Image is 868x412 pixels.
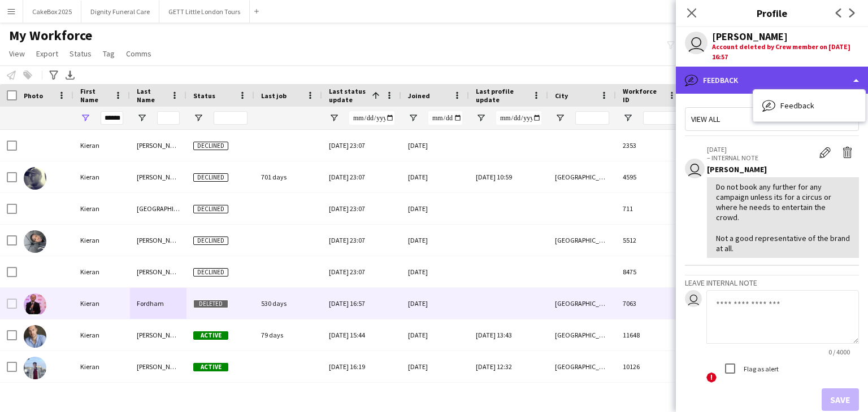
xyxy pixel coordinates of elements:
[322,130,401,161] div: [DATE] 23:07
[98,46,119,61] a: Tag
[130,319,186,350] div: [PERSON_NAME]
[63,68,77,82] app-action-btn: Export XLSX
[707,145,814,154] p: [DATE]
[130,193,186,224] div: [GEOGRAPHIC_DATA]
[616,193,684,224] div: 711
[24,230,46,253] img: Kieran Tandi
[193,173,228,182] span: Declined
[157,111,180,125] input: Last Name Filter Input
[73,161,130,192] div: Kieran
[73,288,130,319] div: Kieran
[7,299,17,309] input: Row Selection is disabled for this row (unchecked)
[159,1,250,23] button: GETT Little London Tours
[193,363,228,371] span: Active
[469,319,548,350] div: [DATE] 13:43
[193,236,228,245] span: Declined
[73,130,130,161] div: Kieran
[685,278,859,288] h3: Leave internal note
[137,113,147,123] button: Open Filter Menu
[5,46,29,61] a: View
[193,268,228,277] span: Declined
[70,49,92,59] span: Status
[616,130,684,161] div: 2353
[65,46,96,61] a: Status
[121,46,156,61] a: Comms
[73,193,130,224] div: Kieran
[322,256,401,287] div: [DATE] 23:07
[401,161,469,192] div: [DATE]
[73,319,130,350] div: Kieran
[548,351,616,382] div: [GEOGRAPHIC_DATA]
[476,87,528,104] span: Last profile update
[137,87,166,104] span: Last Name
[81,1,159,23] button: Dignity Funeral Care
[401,193,469,224] div: [DATE]
[616,225,684,256] div: 5512
[712,42,859,62] div: Account deleted by Crew member on [DATE] 16:57
[408,91,430,100] span: Joined
[254,319,322,350] div: 79 days
[36,49,58,59] span: Export
[428,111,462,125] input: Joined Filter Input
[80,113,90,123] button: Open Filter Menu
[130,288,186,319] div: Fordham
[130,351,186,382] div: [PERSON_NAME]
[548,319,616,350] div: [GEOGRAPHIC_DATA]
[707,164,859,174] div: [PERSON_NAME]
[753,94,865,117] div: Feedback
[706,372,717,383] span: !
[214,111,248,125] input: Status Filter Input
[643,111,677,125] input: Workforce ID Filter Input
[193,91,215,100] span: Status
[73,225,130,256] div: Kieran
[193,142,228,150] span: Declined
[322,193,401,224] div: [DATE] 23:07
[254,161,322,192] div: 701 days
[676,6,868,20] h3: Profile
[401,256,469,287] div: [DATE]
[329,113,339,123] button: Open Filter Menu
[24,293,46,316] img: Kieran Fordham
[401,319,469,350] div: [DATE]
[555,91,568,100] span: City
[616,256,684,287] div: 8475
[616,161,684,192] div: 4595
[401,225,469,256] div: [DATE]
[408,113,418,123] button: Open Filter Menu
[712,32,788,42] div: [PERSON_NAME]
[32,46,63,61] a: Export
[741,365,779,373] label: Flag as alert
[401,130,469,161] div: [DATE]
[676,67,868,94] div: Feedback
[24,325,46,348] img: Kieran Messer
[476,113,486,123] button: Open Filter Menu
[623,113,633,123] button: Open Filter Menu
[322,225,401,256] div: [DATE] 23:07
[254,288,322,319] div: 530 days
[322,319,401,350] div: [DATE] 15:44
[126,49,151,59] span: Comms
[548,225,616,256] div: [GEOGRAPHIC_DATA]
[401,351,469,382] div: [DATE]
[130,130,186,161] div: [PERSON_NAME]
[103,49,115,59] span: Tag
[329,87,367,104] span: Last status update
[322,351,401,382] div: [DATE] 16:19
[548,161,616,192] div: [GEOGRAPHIC_DATA]
[130,225,186,256] div: [PERSON_NAME]
[819,348,859,356] span: 0 / 4000
[322,161,401,192] div: [DATE] 23:07
[24,91,43,100] span: Photo
[73,351,130,382] div: Kieran
[322,288,401,319] div: [DATE] 16:57
[401,288,469,319] div: [DATE]
[349,111,394,125] input: Last status update Filter Input
[616,319,684,350] div: 11648
[73,256,130,287] div: Kieran
[193,331,228,340] span: Active
[623,87,663,104] span: Workforce ID
[469,161,548,192] div: [DATE] 10:59
[496,111,541,125] input: Last profile update Filter Input
[130,256,186,287] div: [PERSON_NAME]
[193,300,228,308] span: Deleted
